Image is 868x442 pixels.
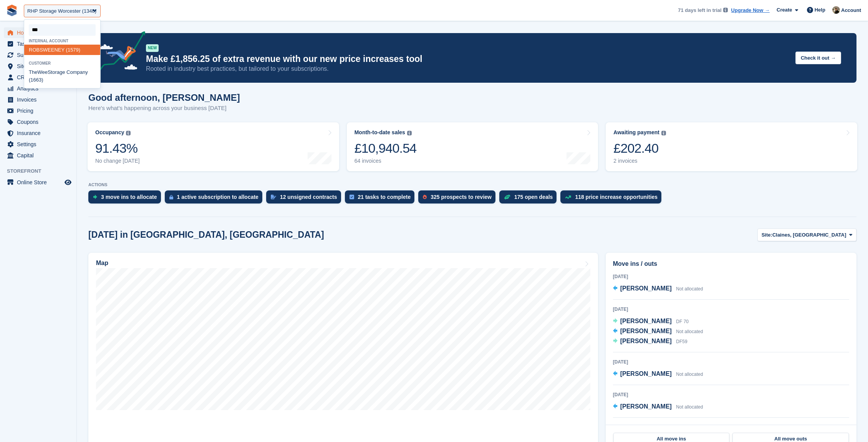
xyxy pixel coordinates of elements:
[613,337,687,347] a: [PERSON_NAME] DF59
[95,129,124,136] div: Occupancy
[17,139,63,150] span: Settings
[676,372,703,377] span: Not allocated
[613,129,659,136] div: Awaiting payment
[17,83,63,94] span: Analytics
[96,260,108,267] h2: Map
[620,403,672,410] span: [PERSON_NAME]
[613,284,703,294] a: [PERSON_NAME] Not allocated
[358,194,411,200] div: 21 tasks to complete
[95,140,140,156] div: 91.43%
[4,139,73,150] a: menu
[43,47,55,53] span: WEE
[795,52,841,64] button: Check it out →
[832,6,840,14] img: Oliver Bruce
[613,273,849,280] div: [DATE]
[354,129,405,136] div: Month-to-date sales
[4,27,73,38] a: menu
[24,61,100,65] div: Customer
[661,131,666,135] img: icon-info-grey-7440780725fd019a000dd9b08b2336e03edf1995a4989e88bcd33f0948082b44.svg
[95,158,140,164] div: No change [DATE]
[17,27,63,38] span: Home
[24,39,100,43] div: Internal account
[93,195,97,199] img: move_ins_to_allocate_icon-fdf77a2bb77ea45bf5b3d319d69a93e2d87916cf1d5bf7949dd705db3b84f3ca.svg
[7,167,76,175] span: Storefront
[17,117,63,127] span: Coupons
[613,306,849,313] div: [DATE]
[24,45,100,55] div: ROBS NEY (1579)
[17,72,63,83] span: CRM
[565,195,571,199] img: price_increase_opportunities-93ffe204e8149a01c8c9dc8f82e8f89637d9d84a8eef4429ea346261dce0b2c0.svg
[4,38,73,49] a: menu
[4,105,73,116] a: menu
[4,150,73,161] a: menu
[504,194,510,200] img: deal-1b604bf984904fb50ccaf53a9ad4b4a5d6e5aea283cecdc64d6e3604feb123c2.svg
[354,158,417,164] div: 64 invoices
[423,195,427,199] img: prospect-51fa495bee0391a8d652442698ab0144808aea92771e9ea1ae160a38d050c398.svg
[126,131,131,135] img: icon-info-grey-7440780725fd019a000dd9b08b2336e03edf1995a4989e88bcd33f0948082b44.svg
[620,370,672,377] span: [PERSON_NAME]
[4,72,73,83] a: menu
[613,327,703,337] a: [PERSON_NAME] Not allocated
[620,318,672,324] span: [PERSON_NAME]
[613,140,666,156] div: £202.40
[4,128,73,138] a: menu
[17,177,63,188] span: Online Store
[772,231,846,239] span: Claines, [GEOGRAPHIC_DATA]
[560,190,665,207] a: 118 price increase opportunities
[613,317,689,327] a: [PERSON_NAME] DF 70
[350,195,354,199] img: task-75834270c22a3079a89374b754ae025e5fb1db73e45f91037f5363f120a921f8.svg
[17,105,63,116] span: Pricing
[613,158,666,164] div: 2 invoices
[676,329,703,334] span: Not allocated
[620,285,672,292] span: [PERSON_NAME]
[676,319,689,324] span: DF 70
[354,140,417,156] div: £10,940.54
[146,44,159,52] div: NEW
[620,328,672,334] span: [PERSON_NAME]
[169,195,173,200] img: active_subscription_to_allocate_icon-d502201f5373d7db506a760aba3b589e785aa758c864c3986d89f69b8ff3...
[146,65,789,73] p: Rooted in industry best practices, but tailored to your subscriptions.
[271,195,276,199] img: contract_signature_icon-13c848040528278c33f63329250d36e43548de30e8caae1d1a13099fd9432cc5.svg
[280,194,337,200] div: 12 unsigned contracts
[676,286,703,292] span: Not allocated
[17,61,63,72] span: Sites
[37,69,48,75] span: Wee
[841,7,861,14] span: Account
[88,104,240,113] p: Here's what's happening across your business [DATE]
[762,231,772,239] span: Site:
[88,182,856,187] p: ACTIONS
[63,178,73,187] a: Preview store
[4,177,73,188] a: menu
[757,229,856,241] button: Site: Claines, [GEOGRAPHIC_DATA]
[345,190,419,207] a: 21 tasks to complete
[17,150,63,161] span: Capital
[146,53,789,65] p: Make £1,856.25 of extra revenue with our new price increases tool
[92,31,146,75] img: price-adjustments-announcement-icon-8257ccfd72463d97f412b2fc003d46551f7dbcb40ab6d574587a9cd5c0d94...
[676,339,687,344] span: DF59
[17,94,63,105] span: Invoices
[499,190,560,207] a: 175 open deals
[17,38,63,49] span: Tasks
[613,359,849,365] div: [DATE]
[347,122,598,171] a: Month-to-date sales £10,940.54 64 invoices
[177,194,258,200] div: 1 active subscription to allocate
[88,92,240,103] h1: Good afternoon, [PERSON_NAME]
[514,194,553,200] div: 175 open deals
[575,194,658,200] div: 118 price increase opportunities
[678,7,721,14] span: 71 days left in trial
[4,117,73,127] a: menu
[606,122,857,171] a: Awaiting payment £202.40 2 invoices
[407,131,412,135] img: icon-info-grey-7440780725fd019a000dd9b08b2336e03edf1995a4989e88bcd33f0948082b44.svg
[88,122,339,171] a: Occupancy 91.43% No change [DATE]
[613,391,849,398] div: [DATE]
[4,61,73,72] a: menu
[777,6,792,14] span: Create
[266,190,345,207] a: 12 unsigned contracts
[27,7,96,15] div: RHP Storage Worcester (1348)
[17,50,63,60] span: Subscriptions
[101,194,157,200] div: 3 move ins to allocate
[723,8,728,12] img: icon-info-grey-7440780725fd019a000dd9b08b2336e03edf1995a4989e88bcd33f0948082b44.svg
[613,259,849,269] h2: Move ins / outs
[676,404,703,410] span: Not allocated
[620,338,672,344] span: [PERSON_NAME]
